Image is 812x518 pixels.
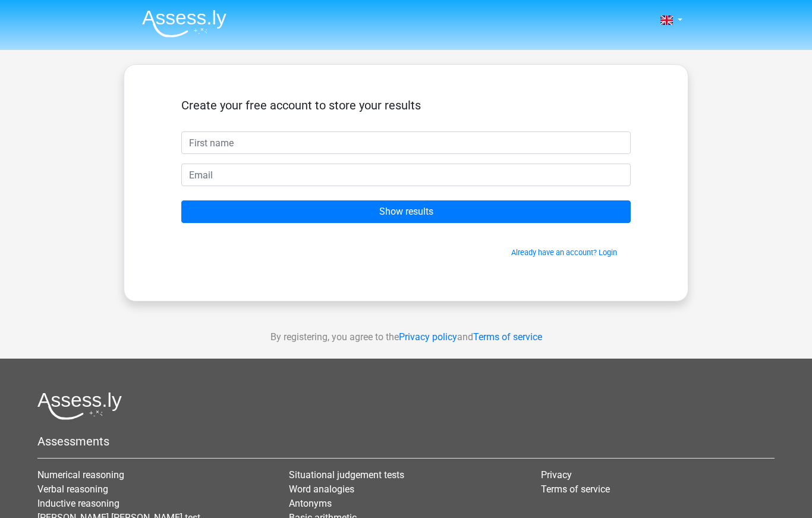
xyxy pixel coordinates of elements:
[541,484,610,495] a: Terms of service
[37,434,775,448] h5: Assessments
[37,392,122,420] img: Assessly logo
[289,469,404,481] a: Situational judgement tests
[181,131,631,154] input: First name
[289,498,332,509] a: Antonyms
[473,331,542,343] a: Terms of service
[37,498,119,509] a: Inductive reasoning
[541,469,572,481] a: Privacy
[181,200,631,223] input: Show results
[181,98,631,112] h5: Create your free account to store your results
[37,484,108,495] a: Verbal reasoning
[511,248,617,257] a: Already have an account? Login
[399,331,457,343] a: Privacy policy
[181,164,631,186] input: Email
[37,469,124,481] a: Numerical reasoning
[289,484,354,495] a: Word analogies
[142,10,226,37] img: Assessly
